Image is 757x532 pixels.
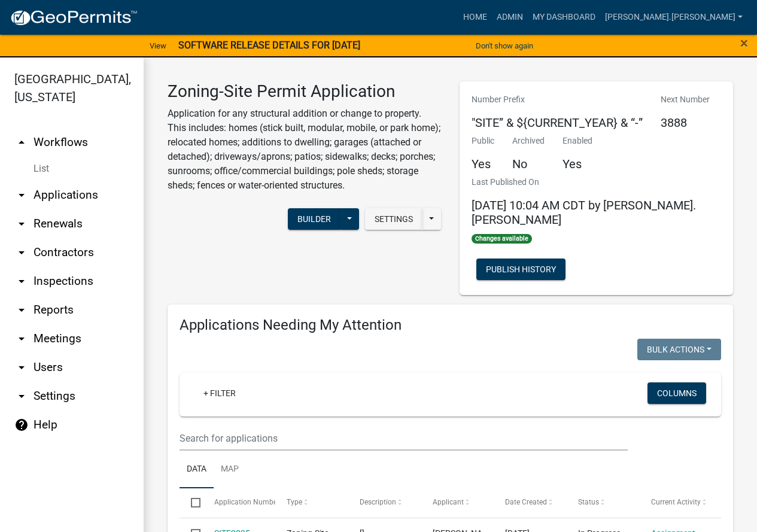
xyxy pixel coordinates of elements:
[600,6,747,29] a: [PERSON_NAME].[PERSON_NAME]
[528,6,600,29] a: My Dashboard
[476,259,566,280] button: Publish History
[661,115,710,130] h5: 3888
[472,93,643,106] p: Number Prefix
[458,6,492,29] a: Home
[563,157,592,171] h5: Yes
[472,115,643,130] h5: "SITE” & ${CURRENT_YEAR} & “-”
[512,157,545,171] h5: No
[494,488,567,517] datatable-header-cell: Date Created
[476,265,566,275] wm-modal-confirm: Workflow Publish History
[14,303,29,317] i: arrow_drop_down
[567,488,640,517] datatable-header-cell: Status
[661,93,710,106] p: Next Number
[421,488,494,517] datatable-header-cell: Applicant
[180,451,214,489] a: Data
[637,339,721,360] button: Bulk Actions
[178,39,360,51] strong: SOFTWARE RELEASE DETAILS FOR [DATE]
[14,389,29,403] i: arrow_drop_down
[365,208,422,230] button: Settings
[145,36,171,56] a: View
[214,498,279,506] span: Application Number
[740,36,748,50] button: Close
[288,208,341,230] button: Builder
[168,107,442,193] p: Application for any structural addition or change to property. This includes: homes (stick built,...
[360,498,396,506] span: Description
[14,360,29,375] i: arrow_drop_down
[472,157,494,171] h5: Yes
[472,135,494,147] p: Public
[194,382,245,404] a: + Filter
[348,488,421,517] datatable-header-cell: Description
[168,81,442,102] h3: Zoning-Site Permit Application
[202,488,275,517] datatable-header-cell: Application Number
[14,274,29,288] i: arrow_drop_down
[492,6,528,29] a: Admin
[180,317,721,334] h4: Applications Needing My Attention
[512,135,545,147] p: Archived
[14,332,29,346] i: arrow_drop_down
[647,382,706,404] button: Columns
[740,35,748,51] span: ×
[14,135,29,150] i: arrow_drop_up
[651,498,701,506] span: Current Activity
[472,234,533,244] span: Changes available
[472,198,696,227] span: [DATE] 10:04 AM CDT by [PERSON_NAME].[PERSON_NAME]
[14,188,29,202] i: arrow_drop_down
[472,176,722,189] p: Last Published On
[639,488,712,517] datatable-header-cell: Current Activity
[563,135,592,147] p: Enabled
[471,36,538,56] button: Don't show again
[14,245,29,260] i: arrow_drop_down
[14,217,29,231] i: arrow_drop_down
[505,498,547,506] span: Date Created
[180,426,628,451] input: Search for applications
[14,418,29,432] i: help
[433,498,464,506] span: Applicant
[578,498,599,506] span: Status
[275,488,348,517] datatable-header-cell: Type
[287,498,302,506] span: Type
[180,488,202,517] datatable-header-cell: Select
[214,451,246,489] a: Map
